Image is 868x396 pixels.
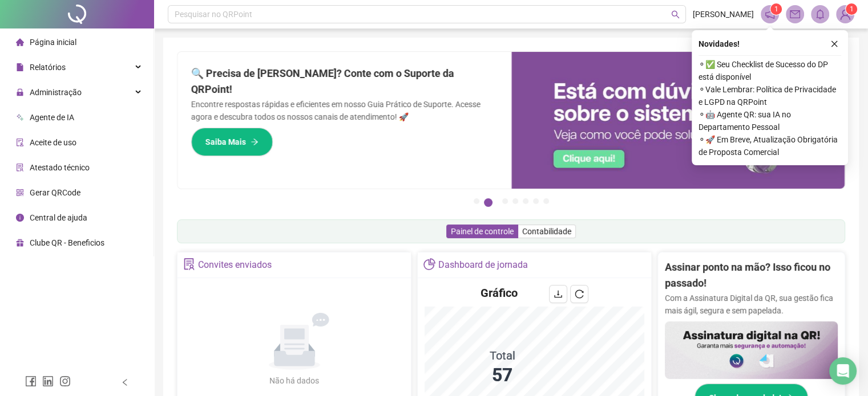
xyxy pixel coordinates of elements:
button: 6 [533,198,539,204]
span: arrow-right [251,138,259,146]
span: close [830,40,838,48]
button: 5 [523,198,528,204]
button: Saiba Mais [191,128,273,156]
button: 2 [484,198,492,207]
span: ⚬ Vale Lembrar: Política de Privacidade e LGPD na QRPoint [699,83,841,108]
span: reload [575,289,584,299]
span: info-circle [16,214,24,222]
span: audit [16,138,24,146]
div: Dashboard de jornada [438,255,528,275]
span: Gerar QRCode [30,188,80,197]
span: Atestado técnico [30,163,90,172]
span: Clube QR - Beneficios [30,238,104,247]
span: [PERSON_NAME] [693,8,754,21]
span: ⚬ ✅ Seu Checklist de Sucesso do DP está disponível [699,58,841,83]
span: file [16,63,24,71]
h2: Assinar ponto na mão? Isso ficou no passado! [665,259,838,292]
span: facebook [25,375,37,387]
span: qrcode [16,189,24,197]
span: Contabilidade [522,227,571,236]
span: Administração [30,88,82,97]
span: solution [16,164,24,172]
h2: 🔍 Precisa de [PERSON_NAME]? Conte com o Suporte da QRPoint! [191,66,498,98]
span: search [671,10,680,19]
img: 86456 [837,6,854,23]
span: ⚬ 🤖 Agente QR: sua IA no Departamento Pessoal [699,108,841,133]
p: Encontre respostas rápidas e eficientes em nosso Guia Prático de Suporte. Acesse agora e descubra... [191,98,498,123]
span: Agente de IA [30,113,74,122]
span: Aceite de uso [30,138,76,147]
span: left [121,378,129,386]
span: 1 [774,5,778,13]
span: instagram [59,375,71,387]
span: home [16,38,24,46]
img: banner%2F02c71560-61a6-44d4-94b9-c8ab97240462.png [665,321,838,379]
button: 7 [543,198,549,204]
span: mail [790,9,800,19]
span: Novidades ! [699,38,740,50]
span: download [554,289,563,299]
span: pie-chart [423,258,435,270]
span: notification [765,9,775,19]
button: 4 [512,198,518,204]
span: linkedin [42,375,54,387]
span: Central de ajuda [30,213,87,222]
span: Relatórios [30,63,66,72]
span: lock [16,88,24,96]
h4: Gráfico [481,285,518,301]
p: Com a Assinatura Digital da QR, sua gestão fica mais ágil, segura e sem papelada. [665,292,838,317]
span: ⚬ 🚀 Em Breve, Atualização Obrigatória de Proposta Comercial [699,133,841,158]
span: Saiba Mais [205,136,246,148]
span: Página inicial [30,38,76,47]
span: gift [16,239,24,247]
span: bell [815,9,825,19]
span: solution [183,258,195,270]
span: Painel de controle [451,227,514,236]
div: Não há dados [242,374,347,387]
div: Open Intercom Messenger [829,357,857,385]
img: banner%2F0cf4e1f0-cb71-40ef-aa93-44bd3d4ee559.png [511,52,845,189]
sup: Atualize o seu contato no menu Meus Dados [846,3,857,15]
div: Convites enviados [198,255,272,275]
span: 1 [850,5,854,13]
button: 3 [502,198,508,204]
sup: 1 [770,3,782,15]
button: 1 [474,198,479,204]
